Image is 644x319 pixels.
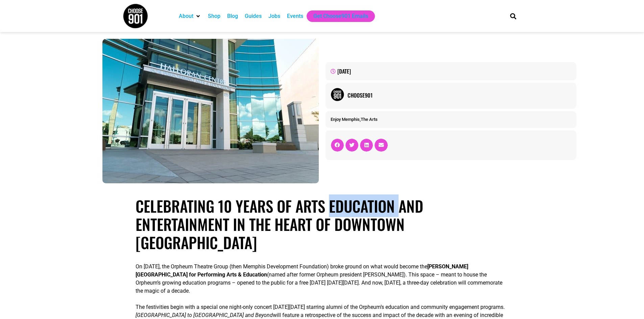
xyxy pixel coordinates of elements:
img: Picture of Choose901 [331,88,344,101]
time: [DATE] [337,67,351,75]
span: On [DATE], the Orpheum Theatre Group (then Memphis Development Foundation) broke ground on what w... [136,263,427,270]
div: About [175,10,205,22]
span: The festivities begin with a special one night-only concert [DATE][DATE] starring alumni of the O... [136,304,505,310]
a: Events [287,12,303,20]
span: , [331,117,378,122]
a: Enjoy Memphis [331,117,360,122]
div: Share on facebook [331,139,344,152]
a: Get Choose901 Emails [313,12,368,20]
div: Search [507,10,519,22]
a: Choose901 [348,91,571,99]
a: The Arts [361,117,378,122]
nav: Main nav [175,10,499,22]
span: [GEOGRAPHIC_DATA] to [GEOGRAPHIC_DATA] and Beyond [136,312,273,318]
h1: Celebrating 10 years of arts education and entertainment in the heart of Downtown [GEOGRAPHIC_DATA] [136,197,508,251]
a: Shop [208,12,220,20]
div: Share on email [375,139,387,152]
div: Share on linkedin [360,139,373,152]
a: About [179,12,193,20]
a: Blog [227,12,238,20]
span: (named after former Orpheum president [PERSON_NAME]). This space – meant to house the Orpheum’s g... [136,271,502,294]
a: Guides [245,12,262,20]
a: Jobs [268,12,280,20]
div: Share on twitter [345,139,358,152]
